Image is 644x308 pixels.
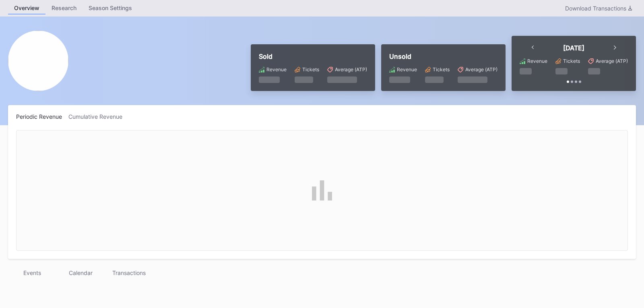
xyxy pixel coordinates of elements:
[433,66,450,72] div: Tickets
[83,2,138,14] div: Season Settings
[8,267,56,279] div: Events
[105,267,153,279] div: Transactions
[56,267,105,279] div: Calendar
[335,66,367,72] div: Average (ATP)
[16,113,68,120] div: Periodic Revenue
[266,66,287,72] div: Revenue
[563,44,584,52] div: [DATE]
[565,5,632,12] div: Download Transactions
[8,2,45,14] a: Overview
[83,2,138,14] a: Season Settings
[465,66,497,72] div: Average (ATP)
[397,66,417,72] div: Revenue
[68,113,129,120] div: Cumulative Revenue
[563,58,580,64] div: Tickets
[561,3,636,14] button: Download Transactions
[45,2,83,14] a: Research
[45,2,83,14] div: Research
[259,52,367,60] div: Sold
[302,66,319,72] div: Tickets
[596,58,628,64] div: Average (ATP)
[389,52,497,60] div: Unsold
[527,58,547,64] div: Revenue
